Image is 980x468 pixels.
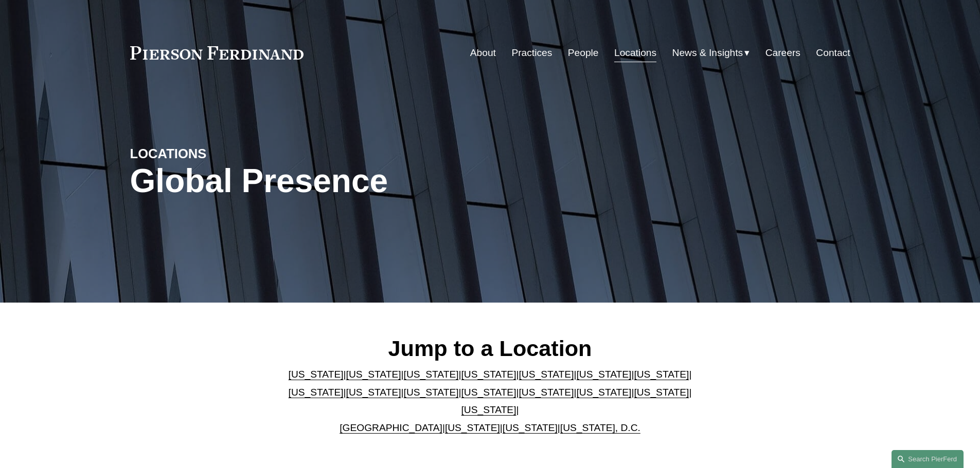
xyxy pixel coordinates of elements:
a: [US_STATE] [461,387,516,398]
span: News & Insights [672,44,743,62]
a: [US_STATE] [503,422,558,433]
a: [US_STATE] [404,369,459,380]
a: [US_STATE] [404,387,459,398]
a: Practices [511,43,552,63]
a: [US_STATE], D.C. [560,422,640,433]
a: [US_STATE] [576,369,631,380]
a: [US_STATE] [461,369,516,380]
a: Careers [765,43,800,63]
h4: LOCATIONS [130,145,310,162]
a: [US_STATE] [289,369,344,380]
a: [US_STATE] [445,422,500,433]
a: [US_STATE] [519,369,574,380]
a: [US_STATE] [346,369,401,380]
a: [GEOGRAPHIC_DATA] [340,422,442,433]
a: [US_STATE] [634,369,689,380]
p: | | | | | | | | | | | | | | | | | | [280,366,700,437]
a: Contact [816,43,850,63]
a: [US_STATE] [289,387,344,398]
a: [US_STATE] [346,387,401,398]
h1: Global Presence [130,162,610,200]
a: About [470,43,496,63]
a: [US_STATE] [461,404,516,415]
a: People [568,43,599,63]
h2: Jump to a Location [280,335,700,362]
a: [US_STATE] [519,387,574,398]
a: Locations [614,43,656,63]
a: [US_STATE] [576,387,631,398]
a: folder dropdown [672,43,750,63]
a: [US_STATE] [634,387,689,398]
a: Search this site [892,450,964,468]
